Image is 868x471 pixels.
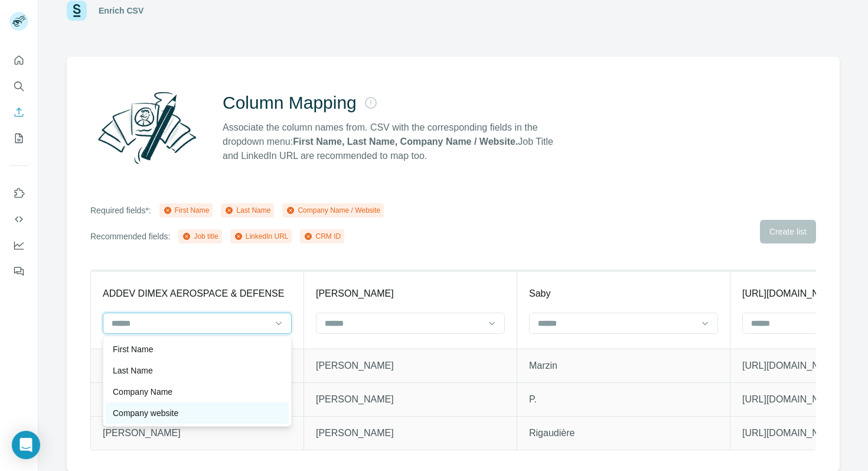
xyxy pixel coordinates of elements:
[99,5,143,17] div: Enrich CSV
[234,231,289,242] div: LinkedIn URL
[90,204,151,216] p: Required fields*:
[286,205,380,216] div: Company Name / Website
[293,137,518,147] strong: First Name, Last Name, Company Name / Website.
[529,426,718,440] p: Rigaudière
[9,261,28,282] button: Feedback
[9,102,28,123] button: Enrich CSV
[529,287,550,301] p: Saby
[90,85,204,170] img: Surfe Illustration - Column Mapping
[223,121,564,163] p: Associate the column names from. CSV with the corresponding fields in the dropdown menu: Job Titl...
[163,205,210,216] div: First Name
[113,407,178,419] p: Company website
[67,1,87,21] img: Surfe Logo
[9,76,28,97] button: Search
[103,287,284,301] p: ADDEV DIMEX AEROSPACE & DEFENSE
[316,392,505,407] p: [PERSON_NAME]
[304,231,341,242] div: CRM ID
[182,231,218,242] div: Job title
[9,209,28,230] button: Use Surfe API
[9,183,28,204] button: Use Surfe on LinkedIn
[529,392,718,407] p: P.
[103,426,292,440] p: [PERSON_NAME]
[113,386,172,398] p: Company Name
[223,92,357,113] h2: Column Mapping
[9,128,28,149] button: My lists
[224,205,270,216] div: Last Name
[316,426,505,440] p: [PERSON_NAME]
[113,343,153,355] p: First Name
[12,431,40,459] div: Open Intercom Messenger
[529,359,718,373] p: Marzin
[316,287,394,301] p: [PERSON_NAME]
[113,365,153,376] p: Last Name
[316,359,505,373] p: [PERSON_NAME]
[90,230,170,242] p: Recommended fields:
[9,235,28,256] button: Dashboard
[9,50,28,71] button: Quick start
